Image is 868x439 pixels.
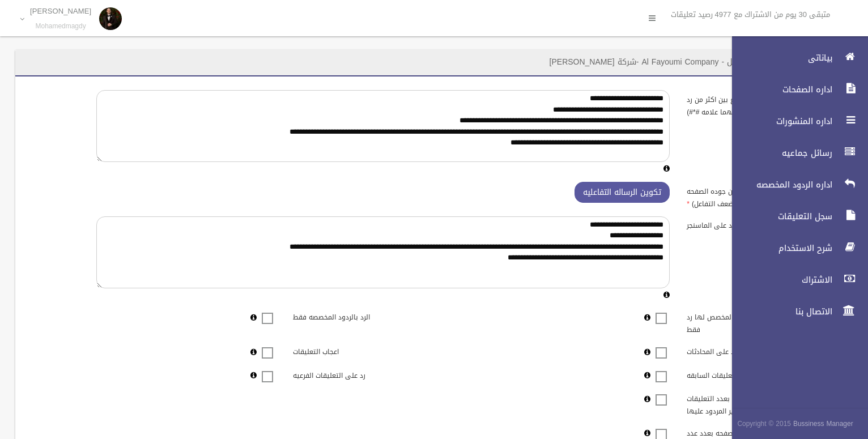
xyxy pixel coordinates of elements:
a: الاشتراك [722,267,868,292]
label: الرد على التعليقات السابقه [678,366,810,382]
label: الرد على التعليق (للتنوع بين اكثر من رد ضع بينهما علامه #*#) [678,90,810,118]
span: بياناتى [722,52,836,63]
a: بياناتى [722,45,868,70]
label: رساله الرد على الماسنجر [678,216,810,232]
span: رسائل جماعيه [722,147,836,159]
a: اداره الردود المخصصه [722,172,868,197]
span: الاتصال بنا [722,306,836,317]
span: اداره الردود المخصصه [722,179,836,190]
label: ارسال تقرير يومى بعدد التعليقات والمحادثات غير المردود عليها [678,390,810,418]
span: اداره الصفحات [722,84,836,95]
span: اداره المنشورات [722,116,836,127]
a: اداره الصفحات [722,77,868,102]
strong: Bussiness Manager [793,417,853,430]
span: Copyright © 2015 [737,417,791,430]
label: الرد بالردود المخصصه فقط [284,308,416,324]
label: الرد على المحادثات [678,343,810,359]
label: رساله v (افضل لتحسين جوده الصفحه وتجنب حظر ضعف التفاعل) [678,182,810,210]
span: سجل التعليقات [722,211,836,222]
span: شرح الاستخدام [722,242,836,254]
small: Mohamedmagdy [30,22,91,31]
a: الاتصال بنا [722,299,868,324]
header: اداره الصفحات / تعديل - Al Fayoumi Company -شركة [PERSON_NAME] [536,51,816,73]
label: اعجاب التعليقات [284,343,416,359]
a: شرح الاستخدام [722,236,868,261]
label: رد على التعليقات الفرعيه [284,366,416,382]
a: رسائل جماعيه [722,140,868,165]
label: الرد على المنشورات المخصص لها رد فقط [678,308,810,336]
p: [PERSON_NAME] [30,7,91,15]
span: الاشتراك [722,274,836,285]
a: اداره المنشورات [722,109,868,134]
a: سجل التعليقات [722,204,868,229]
button: تكوين الرساله التفاعليه [575,182,670,203]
